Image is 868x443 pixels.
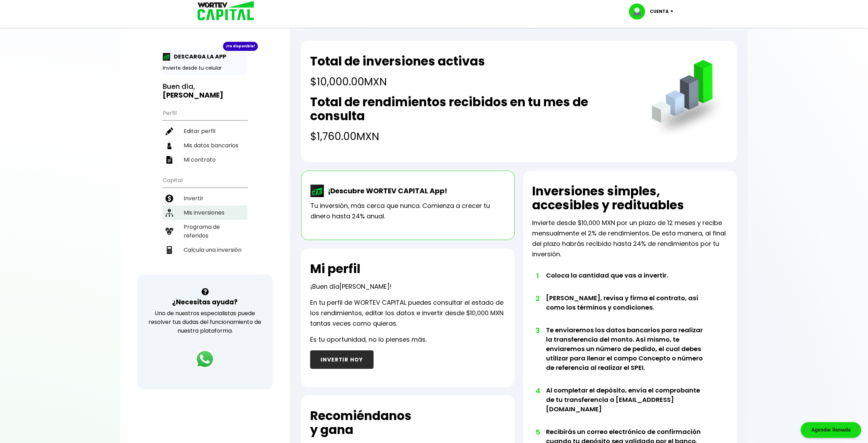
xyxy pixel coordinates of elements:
[536,386,539,396] span: 4
[166,246,173,254] img: calculadora-icon.17d418c4.svg
[324,186,447,196] p: ¡Descubre WORTEV CAPITAL App!
[536,293,539,304] span: 2
[310,350,374,369] button: INVERTIR HOY
[310,201,505,221] p: Tu inversión, más cerca que nunca. Comienza a crecer tu dinero hasta 24% anual.
[163,64,247,72] p: Invierte desde tu celular
[310,54,485,68] h2: Total de inversiones activas
[166,142,173,149] img: datos-icon.10cf9172.svg
[801,422,861,438] div: Agendar llamada
[536,325,539,336] span: 3
[166,195,173,202] img: invertir-icon.b3b967d7.svg
[166,127,173,135] img: editar-icon.952d3147.svg
[195,349,215,369] img: logos_whatsapp-icon.242b2217.svg
[310,129,637,144] h4: $1,760.00 MXN
[629,3,650,20] img: profile-image
[163,153,247,167] a: Mi contrato
[310,297,506,329] p: En tu perfil de WORTEV CAPITAL puedes consultar el estado de los rendimientos, editar los datos e...
[163,105,247,167] ul: Perfil
[546,325,708,386] li: Te enviaremos los datos bancarios para realizar la transferencia del monto. Así mismo, te enviare...
[170,52,226,61] p: DESCARGA LA APP
[650,6,669,17] p: Cuenta
[166,227,173,235] img: recomiendanos-icon.9b8e9327.svg
[532,184,728,212] h2: Inversiones simples, accesibles y redituables
[310,74,485,90] h4: $10,000.00 MXN
[223,42,258,51] div: ¡Ya disponible!
[546,293,708,325] li: [PERSON_NAME], revisa y firma el contrato, así como los términos y condiciones.
[163,243,247,257] a: Calcula una inversión
[163,172,247,274] ul: Capital
[669,10,678,13] img: icon-down
[310,409,412,437] h2: Recomiéndanos y gana
[163,82,247,100] h3: Buen día,
[146,309,264,335] p: Uno de nuestros especialistas puede resolver tus dudas del funcionamiento de nuestra plataforma.
[163,53,170,61] img: app-icon
[310,185,324,197] img: wortev-capital-app-icon
[310,262,360,276] h2: Mi perfil
[163,191,247,205] a: Invertir
[166,156,173,164] img: contrato-icon.f2db500c.svg
[546,271,708,293] li: Coloca la cantidad que vas a invertir.
[163,138,247,153] a: Mis datos bancarios
[339,282,390,291] span: [PERSON_NAME]
[532,218,728,259] p: Invierte desde $10,000 MXN por un plazo de 12 meses y recibe mensualmente el 2% de rendimientos. ...
[172,297,238,307] h3: ¿Necesitas ayuda?
[536,427,539,437] span: 5
[163,90,223,100] b: [PERSON_NAME]
[163,124,247,138] a: Editar perfil
[310,95,637,123] h2: Total de rendimientos recibidos en tu mes de consulta
[310,334,427,345] p: Es tu oportunidad, no lo pienses más.
[163,220,247,243] a: Programa de referidos
[310,281,392,292] p: ¡Buen día !
[163,205,247,220] a: Mis inversiones
[648,60,728,139] img: grafica.516fef24.png
[166,209,173,217] img: inversiones-icon.6695dc30.svg
[546,386,708,427] li: Al completar el depósito, envía el comprobante de tu transferencia a [EMAIL_ADDRESS][DOMAIN_NAME]
[536,271,539,281] span: 1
